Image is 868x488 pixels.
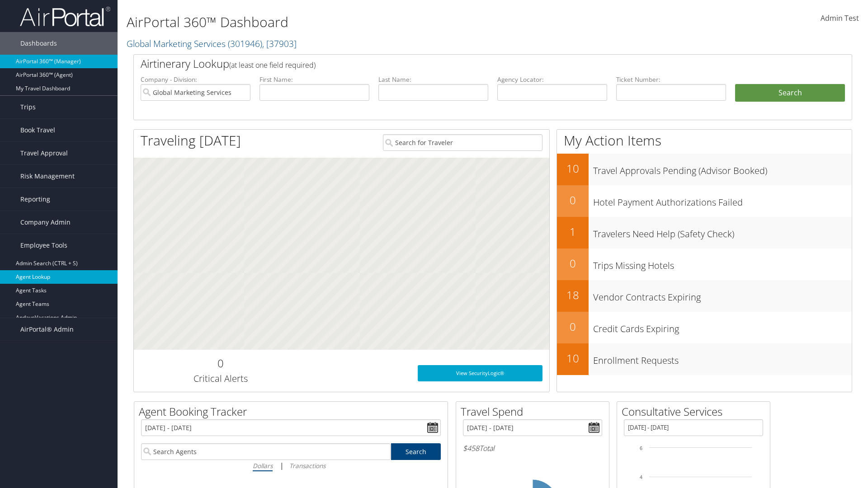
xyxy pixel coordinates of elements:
h3: Critical Alerts [141,372,300,385]
h2: Agent Booking Tracker [139,404,448,419]
span: Admin Test [821,13,859,23]
h2: 0 [557,256,589,271]
a: 0Credit Cards Expiring [557,312,852,343]
span: $458 [463,443,479,453]
span: Trips [20,96,36,118]
span: AirPortal® Admin [20,318,74,341]
tspan: 6 [640,446,642,451]
a: 1Travelers Need Help (Safety Check) [557,217,852,249]
a: View SecurityLogic® [418,365,542,381]
h1: AirPortal 360™ Dashboard [127,13,615,32]
span: Dashboards [20,32,57,55]
h3: Trips Missing Hotels [593,255,852,272]
span: Employee Tools [20,234,67,257]
label: Last Name: [378,75,488,84]
h1: Traveling [DATE] [141,131,241,150]
h3: Hotel Payment Authorizations Failed [593,192,852,209]
h3: Credit Cards Expiring [593,318,852,335]
a: 18Vendor Contracts Expiring [557,280,852,312]
h3: Enrollment Requests [593,350,852,367]
h2: 18 [557,287,589,303]
span: (at least one field required) [229,60,316,70]
label: Company - Division: [141,75,250,84]
h2: Consultative Services [622,404,770,419]
input: Search for Traveler [383,134,542,151]
input: Search Agents [141,443,391,460]
span: , [ 37903 ] [262,38,297,50]
h2: 10 [557,351,589,366]
h3: Travel Approvals Pending (Advisor Booked) [593,160,852,177]
h2: Travel Spend [461,404,609,419]
button: Search [735,84,845,102]
a: 0Hotel Payment Authorizations Failed [557,185,852,217]
h2: 10 [557,161,589,176]
span: Company Admin [20,211,71,234]
span: Reporting [20,188,50,211]
a: 10Travel Approvals Pending (Advisor Booked) [557,154,852,185]
h1: My Action Items [557,131,852,150]
a: Search [391,443,441,460]
h2: 0 [557,319,589,334]
span: Risk Management [20,165,75,188]
h6: Total [463,443,602,453]
a: Admin Test [821,5,859,33]
span: Book Travel [20,119,55,141]
a: Global Marketing Services [127,38,297,50]
span: Travel Approval [20,142,68,164]
label: First Name: [259,75,369,84]
label: Agency Locator: [497,75,607,84]
i: Transactions [289,461,325,470]
i: Dollars [253,461,273,470]
h3: Travelers Need Help (Safety Check) [593,223,852,240]
h2: 0 [141,356,300,371]
h3: Vendor Contracts Expiring [593,286,852,304]
tspan: 4 [640,474,642,480]
span: ( 301946 ) [228,38,262,50]
a: 0Trips Missing Hotels [557,249,852,280]
div: | [141,460,441,471]
h2: 0 [557,192,589,208]
img: airportal-logo.png [20,6,110,27]
label: Ticket Number: [616,75,726,84]
h2: Airtinerary Lookup [141,56,785,71]
h2: 1 [557,224,589,239]
a: 10Enrollment Requests [557,343,852,375]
